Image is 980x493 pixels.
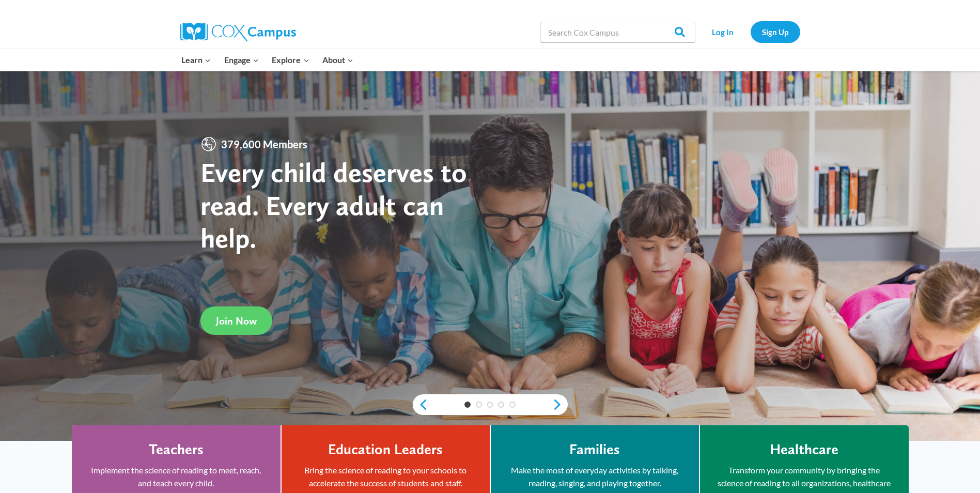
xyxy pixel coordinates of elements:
[464,402,471,408] a: 1
[217,136,312,152] span: 379,600 Members
[200,306,272,335] a: Join Now
[413,394,568,415] div: content slider buttons
[297,464,474,490] p: Bring the science of reading to your schools to accelerate the success of students and staff.
[224,53,259,67] span: Engage
[498,402,504,408] a: 4
[509,402,516,408] a: 5
[322,53,353,67] span: About
[149,441,204,458] h4: Teachers
[328,441,443,458] h4: Education Leaders
[87,464,265,490] p: Implement the science of reading to meet, reach, and teach every child.
[181,53,211,67] span: Learn
[569,441,620,458] h4: Families
[506,464,683,490] p: Make the most of everyday activities by talking, reading, singing, and playing together.
[175,49,360,71] nav: Primary Navigation
[552,398,568,411] a: next
[180,23,296,41] img: Cox Campus
[770,441,838,458] h4: Healthcare
[701,21,800,42] nav: Secondary Navigation
[540,22,695,42] input: Search Cox Campus
[272,53,309,67] span: Explore
[476,402,482,408] a: 2
[751,21,800,42] a: Sign Up
[701,21,745,42] a: Log In
[413,398,428,411] a: previous
[200,156,467,254] strong: Every child deserves to read. Every adult can help.
[216,315,257,327] span: Join Now
[487,402,493,408] a: 3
